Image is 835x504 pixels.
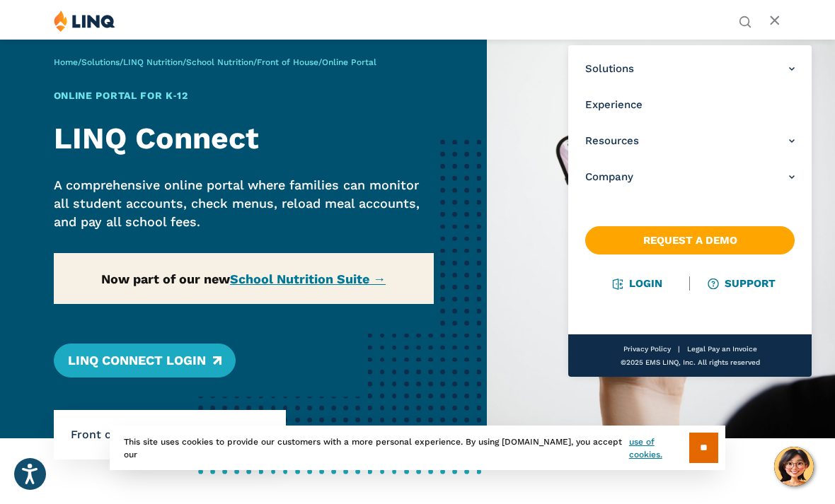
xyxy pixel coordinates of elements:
[585,226,795,254] a: Request a Demo
[585,170,795,184] a: Company
[585,98,795,112] a: Experience
[585,61,795,76] a: Solutions
[123,57,183,67] a: LINQ Nutrition
[739,14,751,27] button: Open Search Bar
[585,61,634,76] span: Solutions
[686,345,705,353] a: Legal
[257,57,318,67] a: Front of House
[774,447,814,486] button: Hello, have a question? Let’s chat.
[613,277,662,290] a: Login
[54,88,434,103] h1: Online Portal for K‑12
[629,435,689,461] a: use of cookies.
[709,277,776,290] a: Support
[620,358,759,366] span: ©2025 EMS LINQ, Inc. All rights reserved
[585,134,795,148] a: Resources
[585,170,633,184] span: Company
[101,271,386,286] strong: Now part of our new
[707,345,756,353] a: Pay an Invoice
[739,10,751,27] nav: Utility Navigation
[110,426,725,470] div: This site uses cookies to provide our customers with a more personal experience. By using [DOMAIN...
[186,57,253,67] a: School Nutrition
[568,45,812,377] nav: Primary Navigation
[54,57,376,67] span: / / / / /
[54,344,236,377] a: LINQ Connect Login
[169,410,269,459] li: Online Portal
[322,57,376,67] span: Online Portal
[585,134,639,148] span: Resources
[54,57,78,67] a: Home
[54,176,434,230] p: A comprehensive online portal where families can monitor all student accounts, check menus, reloa...
[769,13,781,29] button: Open Main Menu
[71,427,169,443] span: Front of House
[54,10,115,32] img: LINQ | K‑12 Software
[54,120,259,156] strong: LINQ Connect
[623,345,670,353] a: Privacy Policy
[585,98,643,112] span: Experience
[81,57,120,67] a: Solutions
